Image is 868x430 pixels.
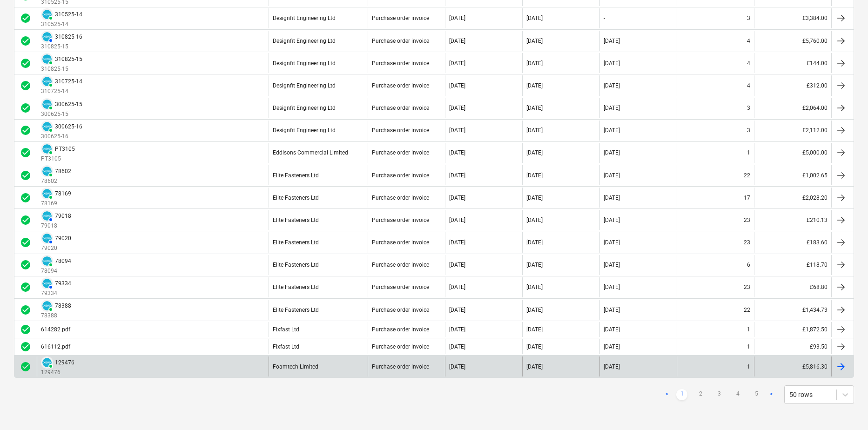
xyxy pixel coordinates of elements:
[41,177,71,185] p: 78602
[372,38,429,44] div: Purchase order invoice
[604,217,620,223] div: [DATE]
[449,343,465,350] div: [DATE]
[20,215,31,226] div: Invoice was approved
[676,389,687,400] a: Page 1 is your current page
[604,239,620,246] div: [DATE]
[526,172,543,179] div: [DATE]
[41,20,82,28] p: 310525-14
[42,279,52,288] img: xero.svg
[754,300,831,320] div: £1,434.73
[604,127,620,134] div: [DATE]
[20,341,31,352] span: check_circle
[41,343,70,350] div: 616112.pdf
[449,15,465,21] div: [DATE]
[42,211,52,221] img: xero.svg
[41,8,53,20] div: Invoice has been synced with Xero and its status is currently PAID
[754,121,831,141] div: £2,112.00
[55,123,82,130] div: 300625-16
[41,267,71,275] p: 78094
[20,35,31,47] span: check_circle
[754,255,831,275] div: £118.70
[41,312,71,320] p: 78388
[372,239,429,246] div: Purchase order invoice
[42,358,52,367] img: xero.svg
[20,102,31,114] div: Invoice was approved
[526,105,543,111] div: [DATE]
[41,326,70,333] div: 614282.pdf
[273,363,318,370] div: Foamtech Limited
[20,237,31,248] span: check_circle
[20,304,31,316] span: check_circle
[747,343,750,350] div: 1
[42,189,52,198] img: xero.svg
[41,98,53,110] div: Invoice has been synced with Xero and its status is currently PAID
[20,80,31,91] div: Invoice was approved
[20,13,31,24] span: check_circle
[20,361,31,372] div: Invoice was approved
[55,258,71,264] div: 78094
[604,172,620,179] div: [DATE]
[449,326,465,333] div: [DATE]
[41,369,74,376] p: 129476
[273,343,299,350] div: Fixfast Ltd
[41,31,53,43] div: Invoice has been synced with Xero and its status is currently AUTHORISED
[41,255,53,267] div: Invoice has been synced with Xero and its status is currently PAID
[273,127,336,134] div: Designfit Engineering Ltd
[55,101,82,107] div: 300625-15
[41,232,53,244] div: Invoice has been synced with Xero and its status is currently AUTHORISED
[55,146,75,152] div: PT3105
[604,105,620,111] div: [DATE]
[41,75,53,87] div: Invoice has been synced with Xero and its status is currently PAID
[42,77,52,86] img: xero.svg
[41,277,53,289] div: Invoice has been synced with Xero and its status is currently AUTHORISED
[754,165,831,185] div: £1,002.65
[372,15,429,21] div: Purchase order invoice
[41,53,53,65] div: Invoice has been synced with Xero and its status is currently PAID
[754,143,831,163] div: £5,000.00
[42,144,52,154] img: xero.svg
[273,82,336,89] div: Designfit Engineering Ltd
[55,34,82,40] div: 310825-16
[449,127,465,134] div: [DATE]
[661,389,673,400] a: Previous page
[754,277,831,297] div: £68.80
[449,363,465,370] div: [DATE]
[20,58,31,69] div: Invoice was approved
[273,217,319,223] div: Elite Fasteners Ltd
[41,87,82,95] p: 310725-14
[449,105,465,111] div: [DATE]
[372,60,429,67] div: Purchase order invoice
[41,222,71,230] p: 79018
[42,256,52,266] img: xero.svg
[526,363,543,370] div: [DATE]
[449,60,465,67] div: [DATE]
[744,239,750,246] div: 23
[526,195,543,201] div: [DATE]
[41,356,53,369] div: Invoice has been synced with Xero and its status is currently PAID
[754,188,831,208] div: £2,028.20
[449,38,465,44] div: [DATE]
[747,105,750,111] div: 3
[55,235,71,242] div: 79020
[372,262,429,268] div: Purchase order invoice
[55,302,71,309] div: 78388
[372,149,429,156] div: Purchase order invoice
[526,262,543,268] div: [DATE]
[526,38,543,44] div: [DATE]
[751,389,762,400] a: Page 5
[604,284,620,290] div: [DATE]
[744,284,750,290] div: 23
[20,125,31,136] div: Invoice was approved
[20,35,31,47] div: Invoice was approved
[754,210,831,230] div: £210.13
[754,356,831,376] div: £5,816.30
[20,237,31,248] div: Invoice was approved
[526,127,543,134] div: [DATE]
[55,78,82,85] div: 310725-14
[747,127,750,134] div: 3
[604,262,620,268] div: [DATE]
[55,11,82,18] div: 310525-14
[372,363,429,370] div: Purchase order invoice
[754,8,831,28] div: £3,384.00
[273,60,336,67] div: Designfit Engineering Ltd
